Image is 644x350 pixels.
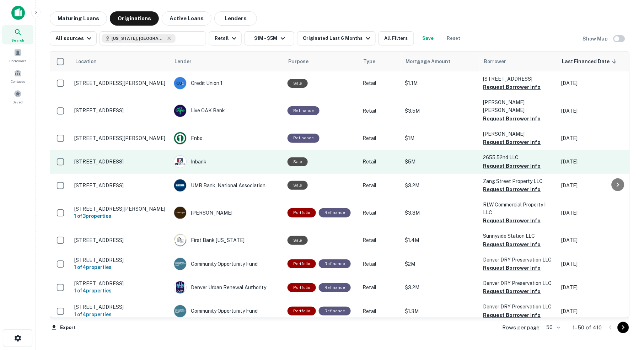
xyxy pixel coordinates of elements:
p: Rows per page: [503,323,541,332]
div: This is a portfolio loan with 4 properties [288,307,316,316]
p: [STREET_ADDRESS] [74,280,167,287]
h6: 1 of 4 properties [74,287,167,295]
th: Mortgage Amount [402,52,480,71]
span: Purpose [288,57,318,66]
th: Borrower [480,52,558,71]
img: picture [174,77,186,89]
p: $3.8M [405,209,476,217]
iframe: Chat Widget [608,293,644,327]
span: Last Financed Date [562,57,619,66]
div: This loan purpose was for refinancing [288,106,320,115]
p: [STREET_ADDRESS] [483,75,554,83]
p: 1–50 of 410 [573,323,602,332]
div: Inbank [174,155,280,168]
p: Retail [363,79,398,87]
p: Retail [363,134,398,142]
p: RLW Commercial Property I LLC [483,201,554,216]
button: Request Borrower Info [483,83,541,91]
span: Saved [13,99,23,105]
p: Retail [363,158,398,166]
div: First Bank [US_STATE] [174,234,280,247]
div: Sale [288,79,308,88]
p: [STREET_ADDRESS] [74,304,167,310]
div: Denver Urban Renewal Authority [174,281,280,294]
p: [DATE] [562,209,626,217]
button: Request Borrower Info [483,114,541,123]
div: Credit Union 1 [174,77,280,90]
p: [DATE] [562,284,626,291]
p: [PERSON_NAME] [PERSON_NAME] [483,98,554,114]
div: This loan purpose was for refinancing [319,259,351,268]
p: [DATE] [562,134,626,142]
p: [STREET_ADDRESS][PERSON_NAME] [74,135,167,141]
p: Denver DRY Preservation LLC [483,303,554,311]
div: Fnbo [174,132,280,145]
p: [DATE] [562,236,626,244]
button: Lenders [214,11,257,26]
p: [STREET_ADDRESS] [74,182,167,189]
button: Originated Last 6 Months [297,31,375,45]
p: [STREET_ADDRESS] [74,107,167,114]
p: [STREET_ADDRESS] [74,237,167,243]
div: Sale [288,181,308,190]
div: This loan purpose was for refinancing [288,134,320,142]
a: Search [2,25,33,44]
button: Active Loans [162,11,211,26]
p: $3.5M [405,107,476,115]
p: [DATE] [562,107,626,115]
h6: Show Map [583,35,609,43]
p: Retail [363,107,398,115]
button: $1M - $5M [245,31,294,45]
div: [PERSON_NAME] [174,206,280,219]
th: Lender [170,52,284,71]
p: Retail [363,260,398,268]
p: Retail [363,307,398,315]
button: Export [50,322,77,333]
p: [DATE] [562,158,626,166]
p: Retail [363,236,398,244]
button: Request Borrower Info [483,287,541,296]
p: [STREET_ADDRESS][PERSON_NAME] [74,206,167,212]
th: Location [71,52,170,71]
p: [DATE] [562,182,626,189]
p: [PERSON_NAME] [483,130,554,138]
span: Location [75,57,106,66]
span: [US_STATE], [GEOGRAPHIC_DATA] [112,35,165,42]
img: picture [174,281,186,294]
a: Saved [2,87,33,106]
div: 50 [544,322,562,333]
th: Purpose [284,52,359,71]
p: [STREET_ADDRESS] [74,158,167,165]
p: $5M [405,158,476,166]
span: Mortgage Amount [406,57,460,66]
img: picture [174,234,186,246]
div: This is a portfolio loan with 4 properties [288,259,316,268]
p: [STREET_ADDRESS] [74,257,167,263]
img: picture [174,179,186,192]
div: This is a portfolio loan with 4 properties [288,283,316,292]
button: Go to next page [618,322,629,333]
span: Borrower [484,57,506,66]
img: picture [174,105,186,117]
button: Retail [209,31,242,45]
a: Borrowers [2,46,33,65]
span: Lender [175,57,192,66]
button: Originations [110,11,159,26]
button: Maturing Loans [50,11,107,26]
button: Request Borrower Info [483,162,541,170]
p: [STREET_ADDRESS][PERSON_NAME] [74,80,167,86]
span: Borrowers [9,58,26,64]
p: Retail [363,284,398,291]
img: picture [174,156,186,168]
p: [DATE] [562,79,626,87]
p: [DATE] [562,260,626,268]
div: Live OAK Bank [174,104,280,117]
button: All sources [50,31,97,45]
div: This loan purpose was for refinancing [319,208,351,217]
div: Sale [288,236,308,245]
img: picture [174,132,186,144]
span: Contacts [11,79,25,84]
p: Sunnyside Station LLC [483,232,554,240]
